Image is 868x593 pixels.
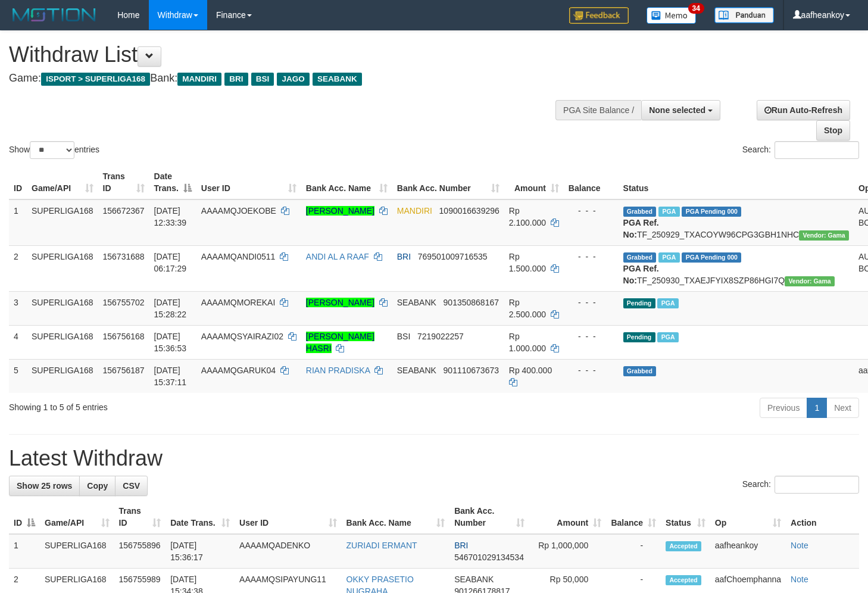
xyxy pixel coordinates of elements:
[504,166,564,199] th: Amount: activate to sort column ascending
[9,166,27,199] th: ID
[9,245,27,291] td: 2
[509,252,546,273] span: Rp 1.500.000
[569,7,629,24] img: Feedback.jpg
[154,252,187,273] span: [DATE] 06:17:29
[791,575,808,584] a: Note
[623,264,659,285] b: PGA Ref. No:
[201,298,275,307] span: AAAAMQMOREKAI
[742,476,859,494] label: Search:
[9,43,567,67] h1: Withdraw List
[103,206,145,216] span: 156672367
[306,298,374,307] a: [PERSON_NAME]
[166,534,235,569] td: [DATE] 15:36:17
[397,252,411,261] span: BRI
[418,252,488,261] span: Copy 769501009716535 to clipboard
[224,73,248,86] span: BRI
[623,218,659,239] b: PGA Ref. No:
[509,298,546,319] span: Rp 2.500.000
[154,366,187,387] span: [DATE] 15:37:11
[619,166,854,199] th: Status
[98,166,149,199] th: Trans ID: activate to sort column ascending
[658,207,679,217] span: Marked by aafsengchandara
[454,553,524,562] span: Copy 546701029134534 to clipboard
[682,207,741,217] span: PGA Pending
[201,252,276,261] span: AAAAMQANDI0511
[397,366,436,375] span: SEABANK
[760,398,807,418] a: Previous
[115,476,148,496] a: CSV
[235,534,341,569] td: AAAAMQADENKO
[27,291,98,325] td: SUPERLIGA168
[757,100,850,120] a: Run Auto-Refresh
[103,332,145,341] span: 156756168
[606,500,661,534] th: Balance: activate to sort column ascending
[666,575,701,585] span: Accepted
[657,332,678,342] span: Marked by aafsengchandara
[606,534,661,569] td: -
[103,366,145,375] span: 156756187
[235,500,341,534] th: User ID: activate to sort column ascending
[9,500,40,534] th: ID: activate to sort column descending
[826,398,859,418] a: Next
[742,141,859,159] label: Search:
[682,252,741,263] span: PGA Pending
[9,325,27,359] td: 4
[439,206,499,216] span: Copy 1090016639296 to clipboard
[623,366,657,376] span: Grabbed
[417,332,464,341] span: Copy 7219022257 to clipboard
[201,206,276,216] span: AAAAMQJOEKOBE
[27,359,98,393] td: SUPERLIGA168
[87,481,108,491] span: Copy
[641,100,720,120] button: None selected
[30,141,74,159] select: Showentries
[27,325,98,359] td: SUPERLIGA168
[301,166,392,199] th: Bank Acc. Name: activate to sort column ascending
[123,481,140,491] span: CSV
[449,500,529,534] th: Bank Acc. Number: activate to sort column ascending
[444,298,499,307] span: Copy 901350868167 to clipboard
[306,332,374,353] a: [PERSON_NAME] HASRI
[657,298,678,308] span: Marked by aafheankoy
[177,73,221,86] span: MANDIRI
[649,105,705,115] span: None selected
[816,120,850,141] a: Stop
[166,500,235,534] th: Date Trans.: activate to sort column ascending
[623,207,657,217] span: Grabbed
[251,73,274,86] span: BSI
[27,166,98,199] th: Game/API: activate to sort column ascending
[306,366,370,375] a: RIAN PRADISKA
[154,206,187,227] span: [DATE] 12:33:39
[9,476,80,496] a: Show 25 rows
[346,541,417,550] a: ZURIADI ERMANT
[103,298,145,307] span: 156755702
[555,100,641,120] div: PGA Site Balance /
[41,73,150,86] span: ISPORT > SUPERLIGA168
[397,332,411,341] span: BSI
[306,252,369,261] a: ANDI AL A RAAF
[9,534,40,569] td: 1
[529,500,606,534] th: Amount: activate to sort column ascending
[114,534,166,569] td: 156755896
[529,534,606,569] td: Rp 1,000,000
[9,73,567,85] h4: Game: Bank:
[313,73,362,86] span: SEABANK
[154,332,187,353] span: [DATE] 15:36:53
[392,166,504,199] th: Bank Acc. Number: activate to sort column ascending
[79,476,115,496] a: Copy
[103,252,145,261] span: 156731688
[27,245,98,291] td: SUPERLIGA168
[658,252,679,263] span: Marked by aafromsomean
[149,166,196,199] th: Date Trans.: activate to sort column descending
[666,541,701,551] span: Accepted
[569,364,614,376] div: - - -
[775,141,859,159] input: Search:
[17,481,72,491] span: Show 25 rows
[397,206,432,216] span: MANDIRI
[623,252,657,263] span: Grabbed
[786,500,859,534] th: Action
[154,298,187,319] span: [DATE] 15:28:22
[509,332,546,353] span: Rp 1.000.000
[306,206,374,216] a: [PERSON_NAME]
[619,199,854,246] td: TF_250929_TXACOYW96CPG3GBH1NHC
[397,298,436,307] span: SEABANK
